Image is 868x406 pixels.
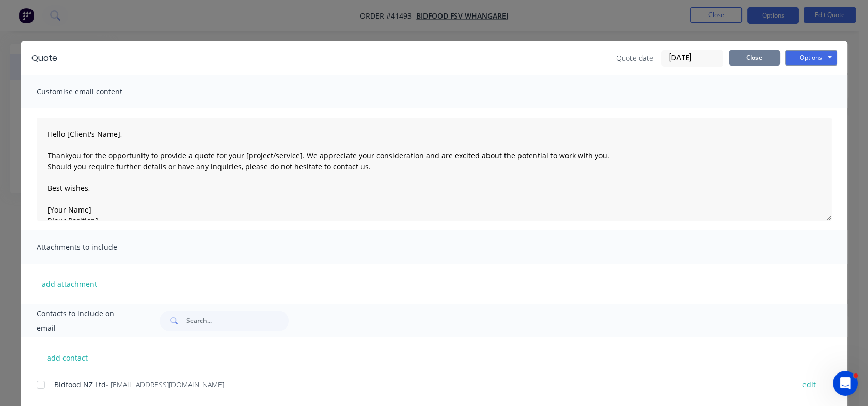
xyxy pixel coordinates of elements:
[729,50,780,66] button: Close
[31,52,57,64] div: Quote
[796,378,822,392] button: edit
[186,311,289,331] input: Search...
[37,85,150,99] span: Customise email content
[54,380,106,389] span: Bidfood NZ Ltd
[37,118,832,221] textarea: Hello [Client's Name], Thankyou for the opportunity to provide a quote for your [project/service]...
[106,380,224,389] span: - [EMAIL_ADDRESS][DOMAIN_NAME]
[37,350,99,365] button: add contact
[37,306,134,335] span: Contacts to include on email
[616,53,653,63] span: Quote date
[37,240,150,254] span: Attachments to include
[833,371,858,396] iframe: Intercom live chat
[37,276,102,291] button: add attachment
[785,50,837,66] button: Options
